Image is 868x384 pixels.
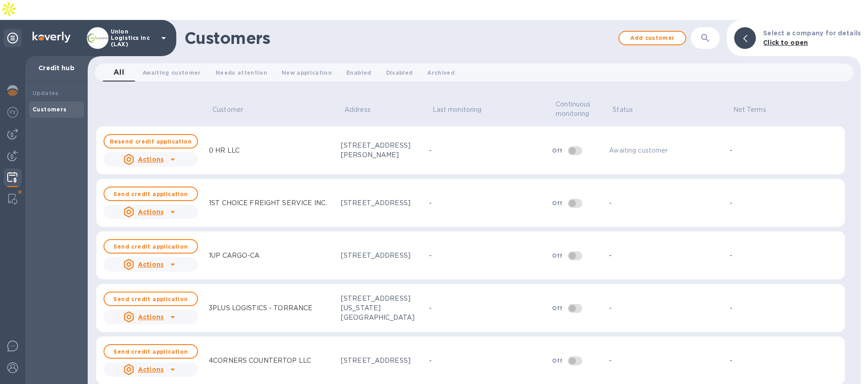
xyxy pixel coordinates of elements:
[556,100,598,119] p: Continuous monitoring
[33,106,67,113] b: Customers
[730,251,732,260] p: -
[209,251,260,260] p: 1UP CARGO-CA
[138,261,164,268] u: Actions
[609,356,612,365] p: -
[427,68,455,77] span: Archived
[730,198,732,208] p: -
[341,141,422,160] div: [STREET_ADDRESS][PERSON_NAME]
[609,251,612,260] p: -
[341,198,422,208] div: [STREET_ADDRESS]
[341,251,422,260] div: [STREET_ADDRESS]
[33,90,59,96] b: Updates
[282,68,332,77] span: New application
[552,305,562,312] b: Off
[730,303,732,313] p: -
[552,252,562,259] b: Off
[733,105,766,115] p: Net Terms
[209,356,311,365] p: 4CORNERS COUNTERTOP LLC
[104,134,198,149] button: Resend credit application
[138,156,164,163] u: Actions
[142,68,201,77] span: Awaiting customer
[111,29,156,48] p: Union Logistics Inc (LAX)
[216,68,267,77] span: Needs attention
[113,66,124,79] span: All
[110,138,192,145] b: Resend credit application
[429,303,432,313] p: -
[613,105,633,115] p: Status
[113,191,188,197] b: Send credit application
[429,356,432,365] p: -
[209,303,312,313] p: 3PLUS LOGISTICS - TORRANCE
[7,107,18,118] img: Foreign exchange
[7,172,18,183] img: Credit hub
[113,243,188,250] b: Send credit application
[429,251,432,260] p: -
[212,105,243,115] p: Customer
[433,105,482,115] p: Last monitoring
[763,39,808,46] b: Click to open
[552,147,562,154] b: Off
[609,146,668,155] p: Awaiting customer
[4,29,22,47] div: Unpin categories
[104,292,198,306] button: Send credit application
[138,313,164,321] u: Actions
[618,31,686,45] button: Add customer
[609,198,612,208] p: -
[104,187,198,201] button: Send credit application
[730,356,732,365] p: -
[113,296,188,302] b: Send credit application
[33,63,80,72] p: Credit hub
[104,344,198,359] button: Send credit application
[552,357,562,364] b: Off
[627,33,678,43] span: Add customer
[763,29,861,37] b: Select a company for details
[138,366,164,373] u: Actions
[138,208,164,216] u: Actions
[429,198,432,208] p: -
[104,239,198,254] button: Send credit application
[386,68,413,77] span: Disabled
[184,29,614,48] h1: Customers
[344,105,371,115] p: Address
[429,146,432,155] p: -
[209,146,240,155] p: 0 HR LLC
[113,348,188,355] b: Send credit application
[552,200,562,206] b: Off
[341,294,422,322] div: [STREET_ADDRESS][US_STATE] [GEOGRAPHIC_DATA]
[209,198,327,208] p: 1ST CHOICE FREIGHT SERVICE INC.
[609,303,612,313] p: -
[341,356,422,365] div: [STREET_ADDRESS]
[346,68,371,77] span: Enabled
[33,32,71,43] img: Logo
[730,146,732,155] p: -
